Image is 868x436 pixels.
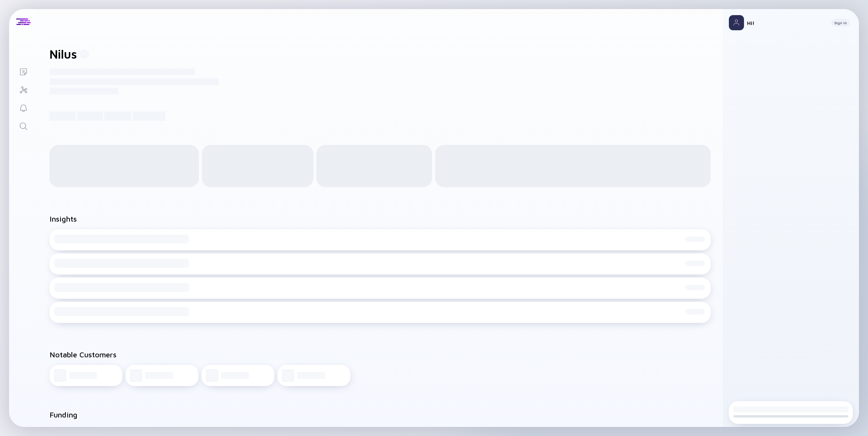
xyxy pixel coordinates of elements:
a: Reminders [9,98,37,116]
div: Hi! [747,20,825,26]
a: Investor Map [9,80,37,98]
h1: Nilus [50,47,77,61]
button: Sign In [831,19,850,26]
h2: Insights [50,214,77,223]
img: Profile Picture [729,15,744,30]
a: Search [9,116,37,135]
a: Lists [9,62,37,80]
h2: Funding [50,410,77,419]
h2: Notable Customers [50,350,711,359]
